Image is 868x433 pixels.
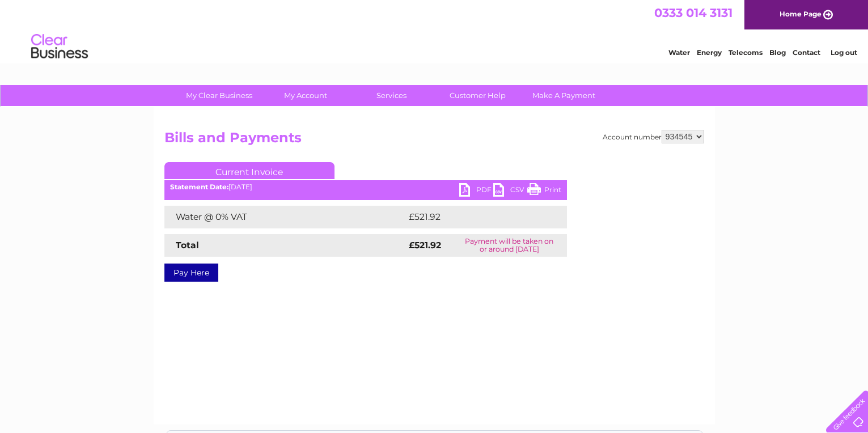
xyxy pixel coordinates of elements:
td: £521.92 [406,206,546,228]
a: Water [668,48,690,57]
a: My Account [259,85,352,106]
a: Print [527,183,561,199]
a: Customer Help [431,85,524,106]
a: 0333 014 3131 [654,6,732,20]
a: Log out [831,48,857,57]
div: Account number [603,130,704,143]
a: My Clear Business [172,85,266,106]
a: Contact [793,48,820,57]
strong: £521.92 [409,240,441,251]
a: PDF [459,183,493,199]
a: Energy [697,48,722,57]
a: Blog [769,48,786,57]
a: Pay Here [164,264,218,282]
img: logo.png [31,29,88,64]
a: Telecoms [729,48,763,57]
div: Clear Business is a trading name of Verastar Limited (registered in [GEOGRAPHIC_DATA] No. 3667643... [167,6,702,55]
div: [DATE] [164,183,567,191]
strong: Total [176,240,199,251]
h2: Bills and Payments [164,130,704,151]
a: Current Invoice [164,162,335,179]
b: Statement Date: [170,182,228,191]
a: CSV [493,183,527,199]
td: Water @ 0% VAT [164,206,406,228]
td: Payment will be taken on or around [DATE] [452,234,566,257]
a: Services [345,85,438,106]
a: Make A Payment [517,85,611,106]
